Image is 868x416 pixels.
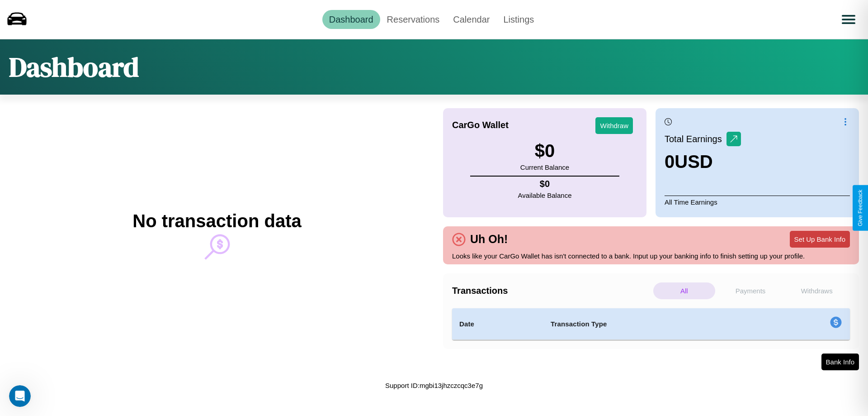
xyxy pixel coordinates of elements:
[9,385,31,407] iframe: Intercom live chat
[821,354,859,370] button: Bank Info
[466,233,512,246] h4: Uh Oh!
[132,211,301,231] h2: No transaction data
[518,189,572,201] p: Available Balance
[446,10,496,29] a: Calendar
[452,250,850,262] p: Looks like your CarGo Wallet has isn't connected to a bank. Input up your banking info to finish ...
[452,308,850,340] table: simple table
[385,379,483,392] p: Support ID: mgbi13jhzczcqc3e7g
[653,282,715,299] p: All
[836,7,861,32] button: Open menu
[665,131,726,147] p: Total Earnings
[665,152,741,172] h3: 0 USD
[496,10,541,29] a: Listings
[551,319,756,330] h4: Transaction Type
[9,48,139,86] h1: Dashboard
[459,319,536,330] h4: Date
[857,190,863,226] div: Give Feedback
[790,231,850,248] button: Set Up Bank Info
[665,196,850,208] p: All Time Earnings
[520,141,569,161] h3: $ 0
[595,117,633,134] button: Withdraw
[380,10,447,29] a: Reservations
[720,282,782,299] p: Payments
[452,120,509,130] h4: CarGo Wallet
[322,10,380,29] a: Dashboard
[518,179,572,189] h4: $ 0
[452,286,651,296] h4: Transactions
[786,282,848,299] p: Withdraws
[520,161,569,173] p: Current Balance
